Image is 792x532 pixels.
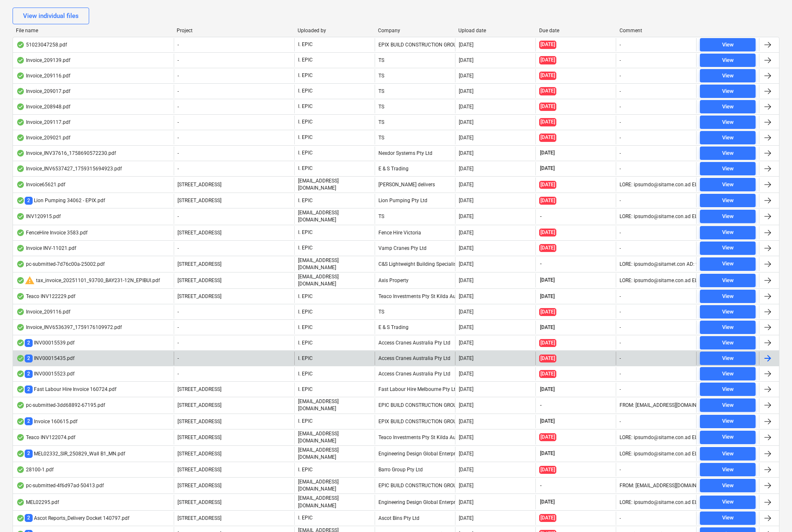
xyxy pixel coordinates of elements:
[539,466,556,474] span: [DATE]
[539,165,555,172] span: [DATE]
[298,134,313,141] p: I. EPIC
[177,28,291,33] div: Project
[298,41,313,48] p: I. EPIC
[16,57,70,64] div: Invoice_209139.pdf
[375,162,455,175] div: E & S Trading
[459,245,473,251] div: [DATE]
[375,352,455,365] div: Access Cranes Australia Pty Ltd
[177,371,179,377] span: -
[539,370,556,378] span: [DATE]
[16,261,105,267] div: pc-submitted-7d76c00a-25002.pdf
[459,402,473,408] div: [DATE]
[16,386,116,393] div: Fast Labour Hire Invoice 160724.pdf
[298,398,371,412] p: [EMAIL_ADDRESS][DOMAIN_NAME]
[620,28,693,33] div: Comment
[620,166,621,172] div: -
[25,386,33,393] span: 2
[16,41,67,48] div: 51023047258.pdf
[539,213,543,220] span: -
[177,135,179,141] span: -
[375,226,455,239] div: Fence Hire Victoria
[16,119,70,126] div: Invoice_209117.pdf
[25,275,35,285] span: warning
[16,370,75,378] div: INV00015523.pdf
[177,278,221,283] span: 248 Bay Rd, Sandringham
[722,465,734,475] div: View
[16,103,70,110] div: Invoice_208948.pdf
[298,103,313,110] p: I. EPIC
[16,150,25,157] div: OCR finished
[700,257,756,271] button: View
[459,166,473,172] div: [DATE]
[16,339,75,347] div: INV00015539.pdf
[16,293,25,300] div: OCR finished
[177,355,179,361] span: -
[700,321,756,334] button: View
[722,385,734,394] div: View
[700,367,756,380] button: View
[459,135,473,141] div: [DATE]
[620,309,621,315] div: -
[700,38,756,51] button: View
[539,260,543,267] span: -
[16,466,25,473] div: OCR finished
[378,28,452,33] div: Company
[700,178,756,191] button: View
[16,165,122,172] div: Invoice_INV6537427_1759315694923.pdf
[16,72,25,79] div: OCR finished
[16,88,25,95] div: OCR finished
[16,181,25,188] div: OCR finished
[298,418,313,425] p: I. EPIC
[539,229,556,236] span: [DATE]
[539,72,556,80] span: [DATE]
[16,355,75,362] div: INV00015435.pdf
[16,308,25,315] div: OCR finished
[620,198,621,203] div: -
[700,194,756,207] button: View
[177,451,221,457] span: 76 Beach Rd, Sandringham
[459,434,473,440] div: [DATE]
[16,277,25,284] div: OCR finished
[722,212,734,221] div: View
[459,73,473,79] div: [DATE]
[459,57,473,63] div: [DATE]
[298,229,313,236] p: I. EPIC
[722,369,734,379] div: View
[375,367,455,380] div: Access Cranes Australia Pty Ltd
[700,352,756,365] button: View
[375,194,455,207] div: Lion Pumping Pty Ltd
[298,430,371,445] p: [EMAIL_ADDRESS][DOMAIN_NAME]
[375,116,455,129] div: TS
[23,10,79,21] div: View individual files
[16,88,70,95] div: Invoice_209017.pdf
[375,398,455,412] div: EPIC BUILD CONSTRUCTION GROUP
[177,467,221,473] span: 76 Beach Rd, Sandringham
[722,118,734,127] div: View
[177,213,179,219] span: -
[16,466,54,473] div: 28100-1.pdf
[177,293,221,299] span: 76 Beach Rd, Sandringham
[16,355,25,362] div: OCR finished
[25,450,33,457] span: 2
[16,134,70,141] div: Invoice_209021.pdf
[375,209,455,224] div: TS
[16,197,25,204] div: OCR finished
[16,418,25,425] div: OCR finished
[16,229,87,236] div: FenceHire Invoice 3583.pdf
[722,196,734,206] div: View
[375,146,455,160] div: Nexdor Systems Pty Ltd
[177,386,221,392] span: 76 Beach Rd, Sandringham
[700,415,756,428] button: View
[620,73,621,79] div: -
[722,149,734,158] div: View
[722,323,734,332] div: View
[722,243,734,253] div: View
[539,149,555,157] span: [DATE]
[722,56,734,65] div: View
[459,42,473,48] div: [DATE]
[177,182,221,188] span: 76 Beach Rd, Sandringham
[298,28,371,33] div: Uploaded by
[620,371,621,377] div: -
[177,324,179,330] span: -
[459,386,473,392] div: [DATE]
